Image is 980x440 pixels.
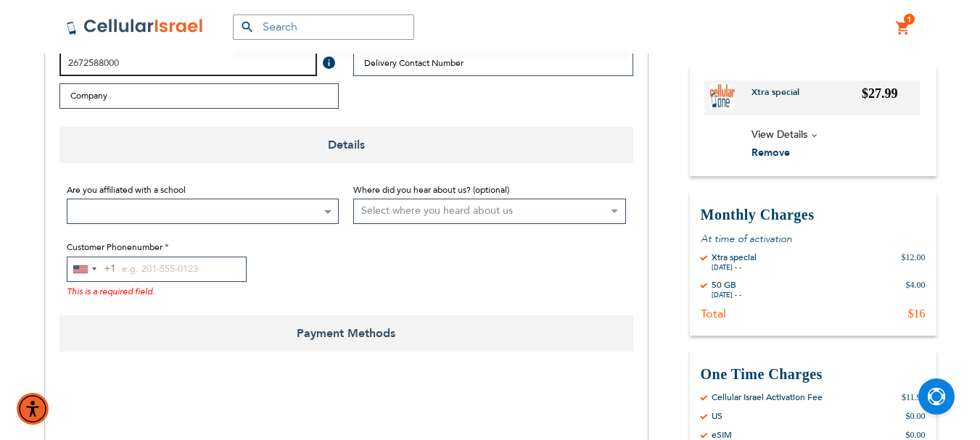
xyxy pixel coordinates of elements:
[895,20,911,37] a: 1
[712,279,741,291] div: 50 GB
[701,205,926,225] h3: Monthly Charges
[907,14,912,25] span: 1
[710,84,735,109] img: Xtra special
[104,260,116,278] div: +1
[67,184,186,196] span: Are you affiliated with a school
[701,307,726,321] div: Total
[712,291,741,299] div: [DATE] - -
[17,393,49,425] div: Accessibility Menu
[902,252,926,272] div: $12.00
[67,241,162,253] span: Customer Phonenumber
[752,86,810,109] a: Xtra special
[67,286,155,297] span: This is a required field.
[701,365,926,384] h3: One Time Charges
[862,86,898,101] span: $27.99
[906,410,926,422] div: $0.00
[701,232,926,246] p: At time of activation
[353,184,509,196] span: Where did you hear about us? (optional)
[902,391,926,403] div: $11.99
[66,18,204,36] img: Cellular Israel Logo
[67,257,116,281] button: Selected country
[752,145,790,159] span: Remove
[712,252,757,263] div: Xtra special
[712,263,757,272] div: [DATE] - -
[752,128,807,141] span: View Details
[59,127,633,163] span: Details
[233,14,414,40] input: Search
[59,315,633,352] span: Payment Methods
[712,391,823,403] div: Cellular Israel Activation Fee
[908,307,926,321] div: $16
[906,279,926,299] div: $4.00
[67,257,247,282] input: e.g. 201-555-0123
[712,410,722,422] div: US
